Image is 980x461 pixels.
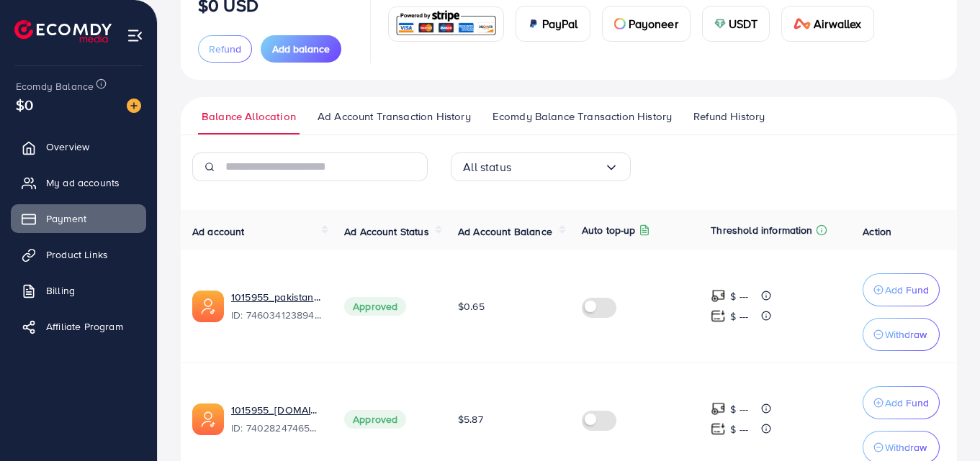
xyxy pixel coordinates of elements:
span: Product Links [46,247,108,262]
img: ic-ads-acc.e4c84228.svg [192,291,224,322]
a: 1015955_pakistan_1736996056634 [231,290,321,304]
p: Add Fund [885,394,929,411]
span: Ad Account Balance [458,224,552,239]
button: Withdraw [863,318,940,351]
img: card [794,18,811,29]
button: Refund [198,35,252,63]
span: Ad Account Transaction History [318,109,471,124]
span: Billing [46,283,75,298]
p: Withdraw [885,439,927,456]
a: Billing [11,276,146,305]
img: logo [14,20,112,42]
span: Approved [344,410,406,429]
span: Ad account [192,224,245,239]
p: $ --- [730,421,748,438]
a: 1015955_[DOMAIN_NAME]_1723604466394 [231,403,321,417]
p: $ --- [730,288,748,305]
span: $0 [16,94,33,115]
img: card [614,18,626,29]
span: All status [463,156,511,178]
a: cardUSDT [702,6,770,42]
a: My ad accounts [11,168,146,197]
div: <span class='underline'>1015955_SMILE.PK_1723604466394</span></br>7402824746595057681 [231,403,321,436]
a: cardPayPal [516,6,590,42]
span: Payment [46,211,86,226]
span: USDT [729,15,758,32]
span: ID: 7402824746595057681 [231,421,321,435]
a: card [388,6,504,42]
a: Affiliate Program [11,312,146,341]
span: Ecomdy Balance Transaction History [493,109,672,124]
p: Auto top-up [582,222,636,239]
span: Add balance [272,42,330,56]
img: image [127,99,141,113]
img: top-up amount [711,288,726,303]
input: Search for option [511,156,604,178]
img: top-up amount [711,401,726,416]
a: cardAirwallex [781,6,873,42]
span: $5.87 [458,412,483,426]
span: Affiliate Program [46,319,123,334]
span: Balance Allocation [202,109,296,124]
span: Action [863,224,891,239]
a: Payment [11,204,146,233]
p: Add Fund [885,281,929,298]
button: Add Fund [863,386,940,419]
span: Approved [344,297,406,316]
div: <span class='underline'>1015955_pakistan_1736996056634</span></br>7460341238940745744 [231,290,321,323]
iframe: Chat [919,396,969,450]
span: Refund History [693,109,765,124]
p: Withdraw [885,326,927,343]
a: Product Links [11,240,146,269]
p: $ --- [730,308,748,325]
p: $ --- [730,401,748,418]
img: card [393,9,499,40]
span: $0.65 [458,299,485,314]
span: Airwallex [814,15,861,32]
button: Add Fund [863,273,940,306]
img: card [714,18,726,29]
a: cardPayoneer [602,6,691,42]
span: My ad accounts [46,175,120,190]
span: Ad Account Status [344,224,429,239]
span: Ecomdy Balance [16,79,94,93]
span: Refund [209,42,241,56]
p: Threshold information [711,222,812,239]
img: top-up amount [711,309,726,324]
button: Add balance [261,35,341,63]
span: PayPal [542,15,578,32]
span: ID: 7460341238940745744 [231,308,321,322]
img: ic-ads-acc.e4c84228.svg [192,403,224,435]
img: menu [127,27,143,44]
img: card [528,18,539,29]
span: Payoneer [629,15,678,32]
span: Overview [46,140,89,154]
a: Overview [11,132,146,161]
div: Search for option [451,152,631,181]
img: top-up amount [711,421,726,437]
